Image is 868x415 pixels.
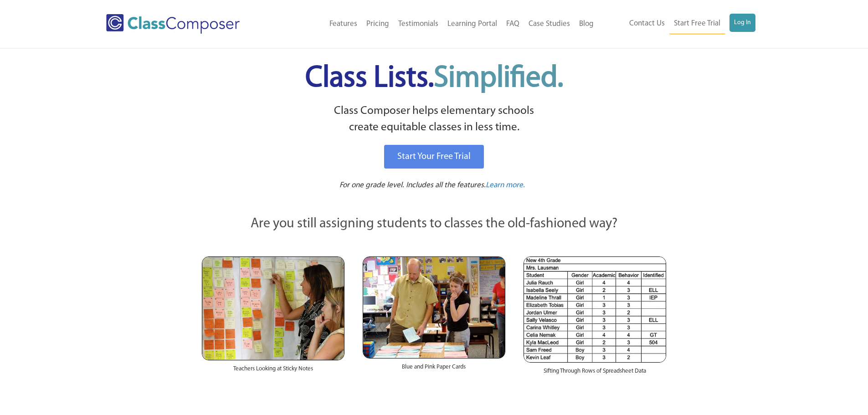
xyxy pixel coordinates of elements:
nav: Header Menu [277,14,598,34]
div: Teachers Looking at Sticky Notes [202,360,344,382]
a: Testimonials [394,14,443,34]
div: Sifting Through Rows of Spreadsheet Data [524,363,666,384]
a: Pricing [362,14,394,34]
nav: Header Menu [598,14,755,34]
span: Class Lists. [305,64,563,93]
a: FAQ [502,14,524,34]
a: Contact Us [625,14,669,34]
a: Case Studies [524,14,575,34]
span: Simplified. [434,64,563,93]
a: Learning Portal [443,14,502,34]
a: Log In [729,14,755,32]
div: Blue and Pink Paper Cards [363,359,505,380]
img: Teachers Looking at Sticky Notes [202,256,344,360]
span: Start Your Free Trial [397,152,471,161]
a: Start Free Trial [669,14,725,34]
a: Learn more. [486,180,525,191]
span: For one grade level. Includes all the features. [339,181,486,189]
a: Features [325,14,362,34]
img: Class Composer [106,14,240,34]
img: Blue and Pink Paper Cards [363,256,505,358]
p: Are you still assigning students to classes the old-fashioned way? [202,214,667,234]
img: Spreadsheets [524,256,666,363]
a: Blog [575,14,598,34]
p: Class Composer helps elementary schools create equitable classes in less time. [200,103,668,136]
span: Learn more. [486,181,525,189]
a: Start Your Free Trial [384,145,484,169]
